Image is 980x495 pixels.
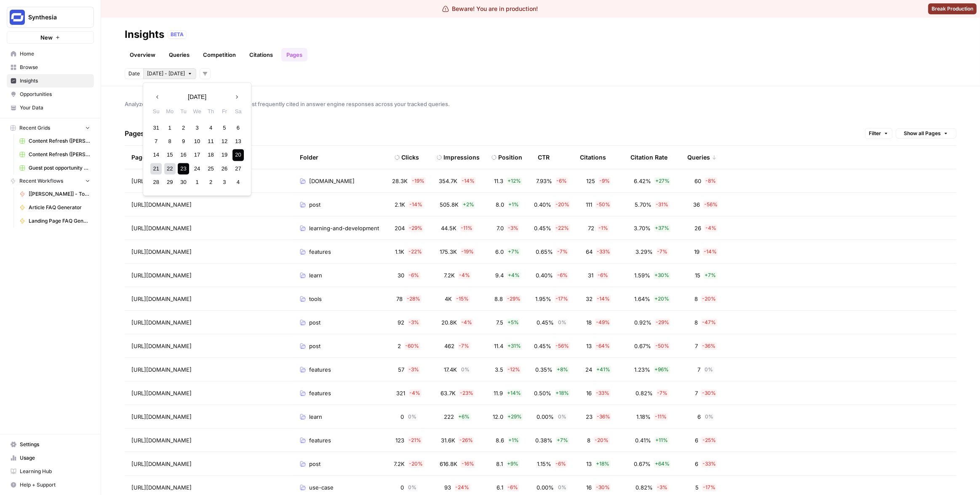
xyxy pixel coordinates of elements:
div: Choose Thursday, October 2nd, 2025 [205,177,216,188]
span: 0 % [704,366,714,373]
a: Home [7,47,94,61]
span: post [309,342,320,350]
span: 0.92% [634,318,652,327]
span: 0 % [558,319,568,326]
div: Folder [300,146,318,169]
div: Fr [219,106,230,117]
span: 354.7K [439,177,458,185]
span: + 18 % [555,389,570,397]
span: 1.64% [634,295,650,303]
span: - 4 % [461,319,473,326]
span: Show all Pages [904,130,941,137]
span: - 49 % [595,319,611,326]
h4: Pages [125,122,144,145]
span: 78 [397,295,403,303]
span: 125 [586,177,595,185]
span: - 50 % [595,201,611,208]
div: Choose Tuesday, September 16th, 2025 [178,149,189,161]
span: 57 [398,365,404,374]
div: Choose Monday, September 8th, 2025 [164,136,176,147]
span: [URL][DOMAIN_NAME] [131,177,192,185]
span: + 29 % [507,413,523,420]
button: Break Production [928,3,977,14]
button: Filter [865,128,892,139]
span: - 15 % [456,295,470,303]
a: Settings [7,438,94,451]
span: [URL][DOMAIN_NAME] [131,389,192,397]
span: 175.3K [440,247,457,256]
span: 28.3K [393,177,408,185]
button: New [7,31,94,44]
span: 8.8 [494,295,503,303]
button: Recent Workflows [7,175,94,187]
span: - 29 % [655,319,670,326]
span: Learning Hub [20,468,90,475]
span: - 50 % [654,342,670,350]
span: [[PERSON_NAME]] - Tools & Features Pages Refreshe - [MAIN WORKFLOW] [29,190,90,198]
div: BETA [168,30,187,39]
div: Choose Wednesday, September 3rd, 2025 [192,122,203,133]
div: Choose Thursday, September 4th, 2025 [205,122,216,133]
span: 0.50% [534,389,552,397]
span: 7 [695,389,698,397]
span: Insights [20,77,90,85]
span: - 33 % [595,389,611,397]
span: 0.65% [536,247,553,256]
span: Help + Support [20,481,90,489]
span: 7.0 [497,224,504,232]
div: We [192,106,203,117]
span: tools [309,295,322,303]
span: 204 [395,224,405,232]
div: Mo [164,106,176,117]
span: [URL][DOMAIN_NAME] [131,318,192,327]
span: Filter [869,130,881,137]
span: 6 [697,412,701,421]
div: Choose Tuesday, September 9th, 2025 [178,136,189,147]
span: - 6 % [408,271,420,279]
span: - 4 % [705,224,717,232]
div: Choose Wednesday, September 10th, 2025 [192,136,203,147]
span: 8 [695,318,698,327]
span: 23 [586,412,593,421]
span: + 37 % [654,224,670,232]
span: - 56 % [555,342,570,350]
a: Pages [281,48,307,61]
span: 0.82% [636,389,653,397]
span: 0.40% [536,271,553,279]
div: Choose Sunday, September 7th, 2025 [150,136,162,147]
span: 7 [698,365,701,374]
button: Recent Grids [7,122,94,134]
span: features [309,365,331,374]
div: Insights [125,28,164,41]
a: Usage [7,451,94,465]
span: + 6 % [458,413,471,420]
div: Impressions [443,153,480,162]
span: + 7 % [704,271,717,279]
span: Article FAQ Generator [29,204,90,211]
span: 63.7K [441,389,456,397]
span: [URL][DOMAIN_NAME] [131,412,192,421]
span: - 64 % [595,342,611,350]
div: Choose Wednesday, September 17th, 2025 [192,149,203,161]
span: Browse [20,64,90,71]
span: 7 [695,342,698,350]
span: - 56 % [703,201,718,208]
span: - 3 % [507,224,519,232]
span: 7.93% [537,177,553,185]
span: [URL][DOMAIN_NAME] [131,342,192,350]
span: - 20 % [555,201,570,208]
span: 6 [695,436,698,444]
span: 1.18% [637,412,651,421]
span: - 7 % [657,389,669,397]
div: Beware! You are in production! [442,5,538,13]
img: Synthesia Logo [10,10,25,25]
span: Settings [20,441,90,448]
div: Choose Monday, September 1st, 2025 [164,122,176,133]
span: 9.4 [495,271,504,279]
span: 0.41% [636,436,652,444]
div: Choose Saturday, September 27th, 2025 [232,163,244,174]
span: Your Data [20,104,90,112]
div: Citation Rate [630,146,668,169]
span: [URL][DOMAIN_NAME] [131,247,192,256]
span: Guest post opportunity hunter Grid [29,164,90,172]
